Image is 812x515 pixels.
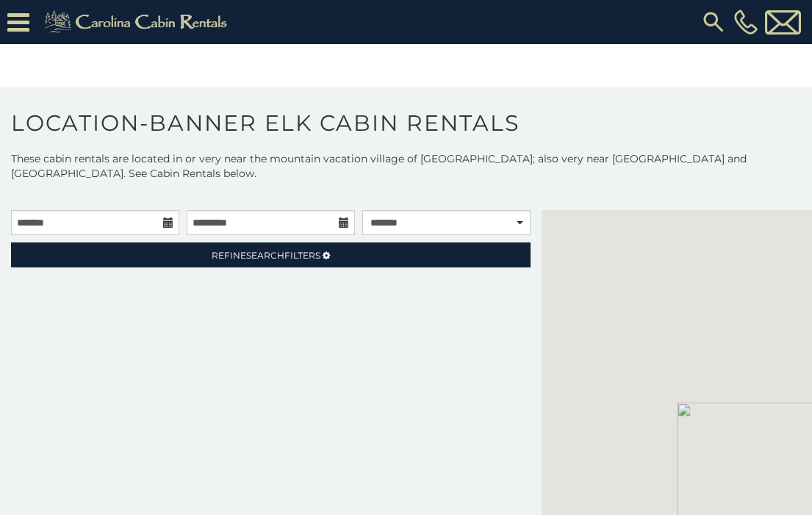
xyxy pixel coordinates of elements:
span: Refine Filters [212,250,320,261]
a: RefineSearchFilters [11,242,531,267]
span: Search [246,250,284,261]
a: [PHONE_NUMBER] [730,10,761,35]
img: Khaki-logo.png [37,7,240,37]
img: search-regular.svg [700,9,727,35]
